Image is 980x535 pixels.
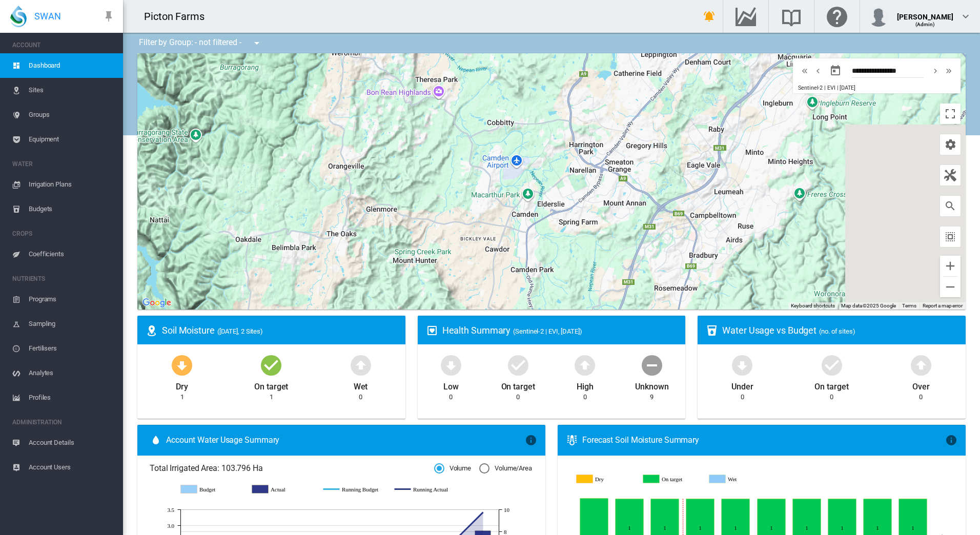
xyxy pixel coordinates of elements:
span: Fertilisers [29,336,115,361]
div: Soil Moisture [162,324,397,337]
md-icon: icon-bell-ring [703,10,716,23]
button: icon-select-all [940,227,961,247]
div: 0 [583,393,587,402]
span: Programs [29,287,115,312]
md-icon: icon-checkbox-marked-circle [506,353,530,377]
span: (Admin) [915,22,935,27]
md-icon: icon-heart-box-outline [426,324,438,337]
span: Map data ©2025 Google [841,303,896,308]
a: Click to see this area on Google Maps [140,296,174,310]
md-icon: icon-information [525,434,537,446]
span: Total Irrigated Area: 103.796 Ha [150,463,434,474]
md-icon: icon-magnify [944,200,956,212]
md-icon: icon-select-all [944,231,956,243]
span: (Sentinel-2 | EVI, [DATE]) [513,327,582,335]
span: (no. of sites) [819,327,855,335]
button: icon-chevron-left [811,65,825,77]
button: icon-magnify [940,196,961,216]
md-icon: icon-checkbox-marked-circle [820,353,844,377]
div: Forecast Soil Moisture Summary [582,435,945,446]
div: Dry [176,377,188,393]
button: icon-chevron-double-left [798,65,811,77]
div: 0 [359,393,362,402]
div: [PERSON_NAME] [897,8,953,18]
md-icon: icon-water [150,434,162,446]
span: Sites [29,78,115,102]
md-icon: icon-arrow-up-bold-circle [573,353,597,377]
div: 1 [180,393,184,402]
div: Health Summary [442,324,678,337]
button: Zoom in [940,256,961,276]
div: 0 [516,393,520,402]
img: Google [140,296,174,310]
tspan: 3.5 [168,507,175,513]
button: icon-bell-ring [699,6,720,27]
span: Account Users [29,455,115,480]
g: Actual [252,485,313,494]
md-icon: icon-pin [103,10,115,23]
md-icon: Go to the Data Hub [733,10,758,23]
a: Terms [902,303,916,308]
div: Wet [354,377,368,393]
button: icon-chevron-right [929,65,942,77]
tspan: 10 [504,507,509,513]
md-icon: icon-thermometer-lines [566,434,578,446]
g: On target [643,475,702,484]
button: Zoom out [940,277,961,297]
div: 0 [449,393,453,402]
md-icon: icon-menu-down [251,37,263,49]
img: SWAN-Landscape-Logo-Colour-drop.png [10,6,27,27]
button: md-calendar [825,60,846,81]
button: icon-menu-down [247,33,267,53]
span: Account Water Usage Summary [166,435,525,446]
md-icon: icon-checkbox-marked-circle [259,353,283,377]
md-icon: icon-information [945,434,957,446]
md-icon: icon-arrow-down-bold-circle [730,353,754,377]
md-icon: Search the knowledge base [779,10,804,23]
md-icon: icon-chevron-double-right [943,65,954,77]
md-icon: icon-arrow-down-bold-circle [439,353,463,377]
circle: Running Actual 23 Sept 9.76 [481,510,485,514]
md-icon: icon-arrow-down-bold-circle [170,353,194,377]
span: ACCOUNT [12,37,115,53]
div: 0 [741,393,744,402]
div: Over [912,377,930,393]
span: | [DATE] [837,85,855,91]
span: Sentinel-2 | EVI [798,85,835,91]
md-icon: icon-chevron-double-left [799,65,810,77]
span: Groups [29,102,115,127]
div: Water Usage vs Budget [722,324,957,337]
div: On target [254,377,288,393]
md-icon: icon-arrow-up-bold-circle [909,353,933,377]
div: Low [443,377,459,393]
div: Filter by Group: - not filtered - [131,33,270,53]
span: Profiles [29,385,115,410]
div: Picton Farms [144,9,214,24]
span: SWAN [34,10,61,23]
g: Budget [181,485,242,494]
span: Analytes [29,361,115,385]
md-icon: icon-cog [944,138,956,151]
g: Dry [577,475,635,484]
div: 0 [830,393,833,402]
div: 0 [919,393,923,402]
div: High [577,377,594,393]
span: ADMINISTRATION [12,414,115,430]
div: Unknown [635,377,668,393]
span: Equipment [29,127,115,152]
img: profile.jpg [868,6,889,27]
md-icon: icon-map-marker-radius [146,324,158,337]
md-icon: icon-chevron-right [930,65,941,77]
button: icon-cog [940,134,961,155]
md-radio-button: Volume [434,464,471,474]
span: Dashboard [29,53,115,78]
div: On target [814,377,848,393]
span: ([DATE], 2 Sites) [217,327,263,335]
span: Account Details [29,430,115,455]
md-icon: icon-arrow-up-bold-circle [349,353,373,377]
tspan: 8 [504,529,507,535]
a: Report a map error [923,303,963,308]
g: Wet [709,475,768,484]
div: 1 [270,393,273,402]
span: CROPS [12,225,115,242]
